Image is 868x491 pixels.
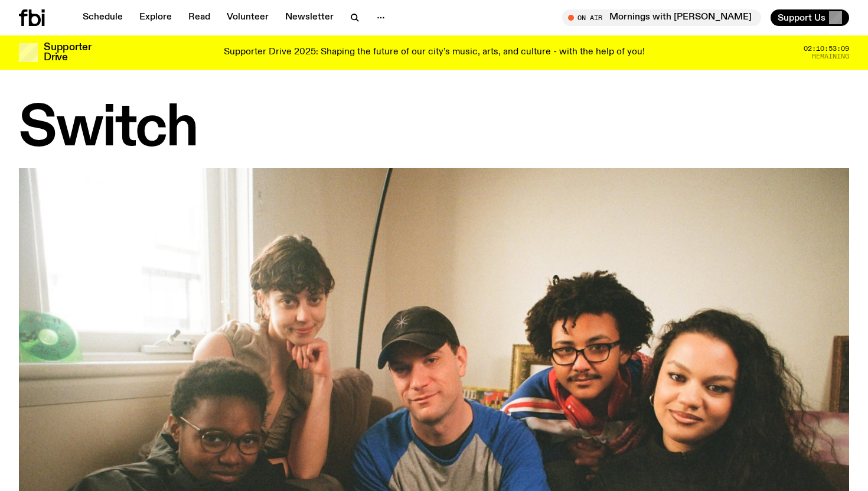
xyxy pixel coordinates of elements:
[181,9,217,26] a: Read
[562,9,761,26] button: On AirMornings with [PERSON_NAME]
[220,9,276,26] a: Volunteer
[132,9,179,26] a: Explore
[771,9,849,26] button: Support Us
[76,9,130,26] a: Schedule
[44,43,91,63] h3: Supporter Drive
[19,103,849,156] h1: Switch
[278,9,341,26] a: Newsletter
[812,53,849,60] span: Remaining
[224,47,645,58] p: Supporter Drive 2025: Shaping the future of our city’s music, arts, and culture - with the help o...
[804,45,849,52] span: 02:10:53:09
[778,12,825,23] span: Support Us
